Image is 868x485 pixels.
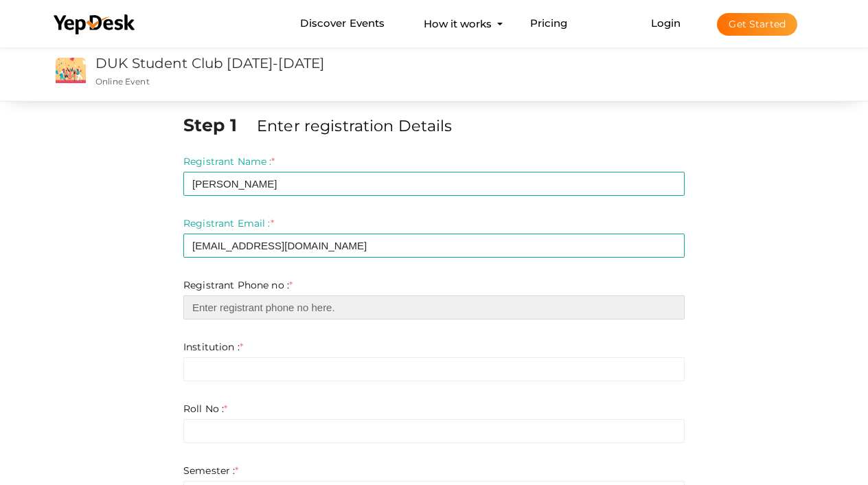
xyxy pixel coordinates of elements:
label: Semester : [183,464,239,477]
label: Enter registration Details [257,115,453,137]
label: Roll No : [183,402,227,416]
label: Institution : [183,340,243,354]
a: Login [651,16,681,30]
input: Enter registrant email here. [183,234,685,258]
a: Discover Events [300,11,385,36]
p: Online Event [95,76,529,87]
input: Enter registrant name here. [183,172,685,196]
input: Enter registrant phone no here. [183,295,685,319]
label: Step 1 [183,113,254,137]
button: Get Started [717,13,797,36]
label: Registrant Phone no : [183,278,293,292]
a: DUK Student Club [DATE]-[DATE] [95,55,324,71]
a: Pricing [530,11,568,36]
label: Registrant Email : [183,216,274,230]
label: Registrant Name : [183,155,275,168]
img: event2.png [56,58,86,83]
button: How it works [420,11,496,36]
